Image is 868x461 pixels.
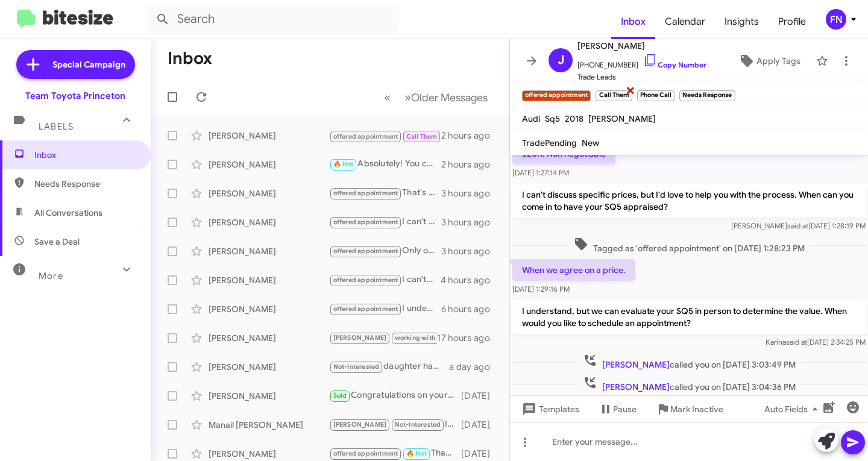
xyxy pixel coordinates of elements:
span: TradePending [522,137,577,148]
small: offered appointment [522,90,591,101]
div: It's a federal incentive which dealerships shouldn't be refusing to process [329,418,461,431]
span: Not-Interested [395,421,441,428]
div: [DATE] [461,419,500,431]
span: Apply Tags [756,50,800,72]
div: 2 hours ago [441,158,500,171]
span: Mark Inactive [670,398,723,420]
div: Manail [PERSON_NAME] [209,419,329,431]
span: [DATE] 1:29:16 PM [512,284,570,293]
div: [PERSON_NAME] [209,158,329,171]
span: offered appointment [333,189,398,197]
span: working with sales [395,334,453,342]
button: Pause [589,398,646,420]
span: [PERSON_NAME] [333,421,387,428]
span: Save a Deal [34,236,80,248]
div: [PERSON_NAME] [209,187,329,199]
p: When we agree on a price. [512,259,635,281]
span: Older Messages [411,91,488,104]
div: [DATE] [461,448,500,460]
span: Karina [DATE] 2:34:25 PM [766,337,866,347]
p: I can't discuss specific prices, but I'd love to help you with the process. When can you come in ... [512,184,866,218]
span: More [39,271,63,281]
small: Phone Call [637,90,675,101]
span: said at [786,337,807,347]
div: Inbound Call [329,128,441,143]
button: Previous [377,85,398,110]
span: offered appointment [333,305,398,313]
a: Special Campaign [16,50,135,79]
span: Inbox [611,4,655,39]
a: Copy Number [643,60,706,69]
div: [PERSON_NAME] [209,332,329,344]
button: Next [397,85,495,110]
span: Sold [333,392,347,400]
span: [PERSON_NAME] [577,39,706,53]
a: Calendar [655,4,715,39]
span: [PERSON_NAME] [602,381,670,392]
div: Thank you [329,447,461,460]
div: [DATE] [461,390,500,402]
small: Needs Response [679,90,735,101]
div: FN [826,9,846,30]
span: Profile [769,4,816,39]
span: [PERSON_NAME] [DATE] 1:28:19 PM [731,221,866,230]
div: I understand your concerns. We’d love to help you explore options that fit your budget. How about... [329,302,441,316]
div: I can't provide specific offers, but I can assure you that we'd love to evaluate your 2013 Crosst... [329,273,441,287]
span: Needs Response [34,178,137,190]
div: 2 hours ago [441,130,500,142]
span: offered appointment [333,133,398,140]
span: Auto Fields [764,398,822,420]
span: 2018 [565,113,583,124]
span: [PERSON_NAME] [602,359,670,370]
span: [PHONE_NUMBER] [577,53,706,71]
span: Labels [39,121,74,132]
div: 3 hours ago [441,216,500,228]
span: 🔥 Hot [333,160,354,168]
a: Insights [715,4,769,39]
div: [PERSON_NAME] [209,130,329,142]
div: 3 hours ago [441,187,500,199]
button: Apply Tags [728,50,810,72]
div: [PERSON_NAME] [209,274,329,286]
nav: Page navigation example [377,85,495,110]
span: [PERSON_NAME] [588,113,656,124]
small: Call Them [596,90,632,101]
span: called you on [DATE] 3:03:49 PM [578,353,800,371]
span: Tagged as 'offered appointment' on [DATE] 1:28:23 PM [569,237,810,254]
div: 6 hours ago [441,303,500,315]
div: [PERSON_NAME] [209,303,329,315]
h1: Inbox [168,49,212,68]
span: 🔥 Hot [406,450,427,457]
button: Mark Inactive [646,398,733,420]
span: » [404,90,411,105]
span: J [558,51,564,70]
div: [PERSON_NAME] [209,216,329,228]
span: Pause [613,398,637,420]
input: Search [146,5,399,34]
span: said at [787,221,808,230]
span: Sq5 [545,113,560,124]
span: Audi [522,113,540,124]
div: 4 hours ago [441,274,500,286]
div: Absolutely! You can come by during your service appointment, and we can evaluate your Tundra. Jus... [329,157,441,171]
div: [PERSON_NAME] [209,448,329,460]
span: [PERSON_NAME] [333,334,387,342]
span: New [582,137,599,148]
div: 3 hours ago [441,245,500,257]
button: FN [816,9,855,30]
div: [PERSON_NAME] [209,245,329,257]
span: [DATE] 1:27:14 PM [512,168,569,177]
button: Templates [510,398,589,420]
div: daughter has car at college [329,360,449,374]
div: I would like to know if the vehicle is in stock [329,331,437,345]
div: [PERSON_NAME] [209,361,329,373]
span: « [384,90,391,105]
span: Special Campaign [52,58,125,71]
span: All Conversations [34,207,102,219]
p: I understand, but we can evaluate your SQ5 in person to determine the value. When would you like ... [512,300,866,334]
span: × [626,83,635,97]
div: Only option I'm interested in is same payments new car. [329,244,441,258]
span: Not-Interested [333,363,380,371]
span: offered appointment [333,450,398,457]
